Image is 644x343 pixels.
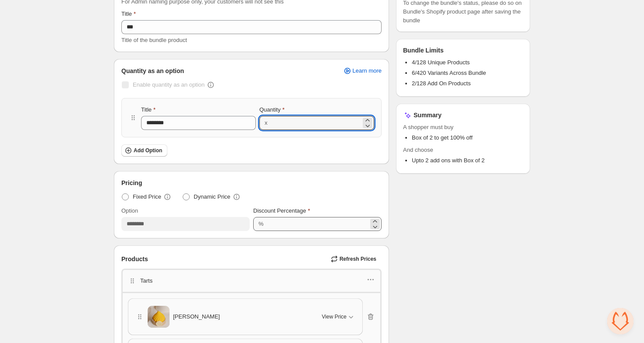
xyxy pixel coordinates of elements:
[353,67,382,74] span: Learn more
[403,123,523,132] span: A shopper must buy
[412,80,471,87] span: 2/128 Add On Products
[340,255,376,262] span: Refresh Prices
[121,178,142,187] span: Pricing
[265,119,268,127] div: x
[607,308,633,334] div: Open chat
[173,312,220,321] span: [PERSON_NAME]
[194,192,230,201] span: Dynamic Price
[121,10,136,18] label: Title
[134,147,162,154] span: Add Option
[414,111,442,119] h3: Summary
[403,146,523,154] span: And choose
[259,105,284,114] label: Quantity
[412,70,486,76] span: 6/420 Variants Across Bundle
[121,144,167,157] button: Add Option
[121,206,138,215] label: Option
[140,276,152,285] p: Tarts
[121,37,187,43] span: Title of the bundle product
[148,306,170,328] img: Modak
[133,192,161,201] span: Fixed Price
[253,206,310,215] label: Discount Percentage
[412,156,523,165] li: Upto 2 add ons with Box of 2
[403,46,444,55] h3: Bundle Limits
[121,255,148,263] span: Products
[412,59,470,66] span: 4/128 Unique Products
[317,310,361,324] button: View Price
[322,313,347,320] span: View Price
[258,220,264,228] div: %
[133,81,205,88] span: Enable quantity as an option
[412,133,523,142] li: Box of 2 to get 100% off
[141,105,156,114] label: Title
[327,253,382,265] button: Refresh Prices
[338,65,387,77] a: Learn more
[121,66,184,75] span: Quantity as an option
